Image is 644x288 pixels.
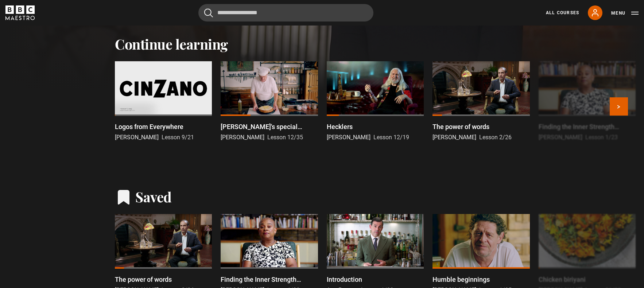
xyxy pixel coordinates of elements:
[115,275,172,284] p: The power of words
[327,122,353,132] p: Hecklers
[611,9,639,17] button: Toggle navigation
[198,4,373,22] input: Search
[115,61,212,142] a: Logos from Everywhere [PERSON_NAME] Lesson 9/21
[135,188,172,205] h2: Saved
[539,134,582,141] span: [PERSON_NAME]
[221,61,318,142] a: [PERSON_NAME]'s special tortilla [PERSON_NAME] Lesson 12/35
[539,122,636,132] p: Finding the Inner Strength Introduction
[267,134,303,141] span: Lesson 12/35
[327,275,362,284] p: Introduction
[432,134,476,141] span: [PERSON_NAME]
[115,122,183,132] p: Logos from Everywhere
[327,61,424,142] a: Hecklers [PERSON_NAME] Lesson 12/19
[221,122,318,132] p: [PERSON_NAME]'s special tortilla
[162,134,194,141] span: Lesson 9/21
[432,275,490,284] p: Humble beginnings
[585,134,618,141] span: Lesson 1/23
[221,134,264,141] span: [PERSON_NAME]
[432,61,529,142] a: The power of words [PERSON_NAME] Lesson 2/26
[546,9,579,16] a: All Courses
[5,5,35,20] svg: BBC Maestro
[115,134,159,141] span: [PERSON_NAME]
[373,134,409,141] span: Lesson 12/19
[327,134,371,141] span: [PERSON_NAME]
[479,134,512,141] span: Lesson 2/26
[432,122,489,132] p: The power of words
[204,8,213,17] button: Submit the search query
[539,275,586,284] p: Chicken biriyani
[221,275,318,284] p: Finding the Inner Strength Introduction
[115,36,529,52] h2: Continue learning
[539,61,636,142] a: Finding the Inner Strength Introduction [PERSON_NAME] Lesson 1/23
